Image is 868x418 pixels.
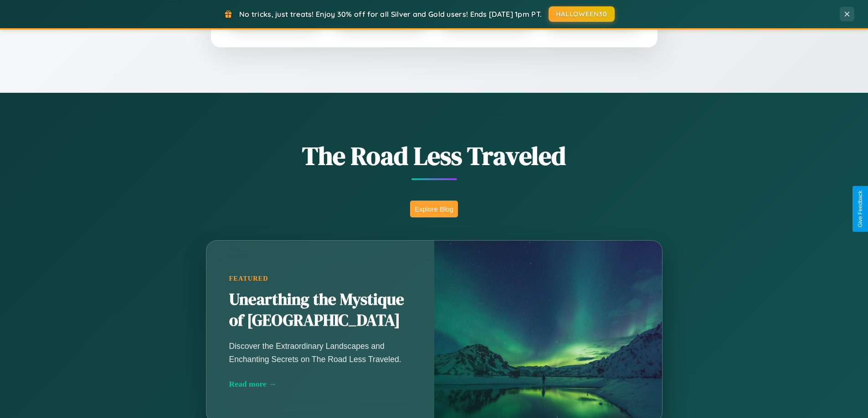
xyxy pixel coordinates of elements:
[161,138,708,173] h1: The Road Less Traveled
[229,275,411,282] div: Featured
[549,6,615,22] button: HALLOWEEN30
[239,10,542,19] span: No tricks, just treats! Enjoy 30% off for all Silver and Gold users! Ends [DATE] 1pm PT.
[229,340,411,365] p: Discover the Extraordinary Landscapes and Enchanting Secrets on The Road Less Traveled.
[229,289,411,331] h2: Unearthing the Mystique of [GEOGRAPHIC_DATA]
[229,379,411,389] div: Read more →
[410,201,458,217] button: Explore Blog
[857,191,863,227] div: Give Feedback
